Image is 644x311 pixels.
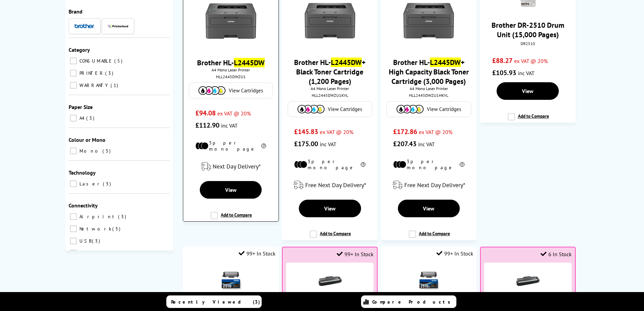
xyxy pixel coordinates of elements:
[78,238,91,244] span: USB
[393,158,464,171] li: 3p per mono page
[213,162,261,170] span: Next Day Delivery*
[384,86,473,91] span: A4 Mono Laser Printer
[320,129,353,135] span: ex VAT @ 20%
[393,139,416,148] span: £207.43
[198,86,225,95] img: Cartridges
[200,181,262,199] a: View
[328,106,362,112] span: View Cartridges
[294,139,318,148] span: £175.00
[393,127,417,136] span: £172.86
[69,104,93,110] span: Paper Size
[418,141,435,148] span: inc VAT
[78,226,112,232] span: Network
[193,86,269,95] a: View Cartridges
[78,115,86,121] span: A4
[195,121,219,130] span: £112.90
[386,93,472,98] div: HLL2445DWZU1HKVL
[389,58,469,86] a: Brother HL-L2445DW+ High Capacity Black Toner Cartridge (3,000 Pages)
[118,214,128,220] span: 3
[69,202,98,209] span: Connectivity
[324,205,336,212] span: View
[404,181,465,189] span: Free Next Day Delivery*
[105,70,115,76] span: 3
[108,24,128,28] img: Printerland
[225,186,237,193] span: View
[111,82,120,88] span: 1
[310,230,351,243] label: Add to Compare
[299,200,361,217] a: View
[78,148,102,154] span: Mono
[361,295,456,308] a: Compare Products
[419,129,452,135] span: ex VAT @ 20%
[114,58,124,64] span: 5
[239,250,276,257] div: 99+ In Stock
[430,58,461,67] mark: L2445DW
[211,212,252,225] label: Add to Compare
[188,74,273,79] div: HLL2445DWZU1
[541,251,572,258] div: 6 In Stock
[78,214,117,220] span: Airprint
[398,200,460,217] a: View
[297,105,325,113] img: Cartridges
[187,157,275,176] div: modal_delivery
[485,41,571,46] div: DR2510
[291,105,368,113] a: View Cartridges
[436,250,473,257] div: 99+ In Stock
[103,181,113,187] span: 3
[492,68,516,77] span: £105.93
[417,269,440,292] img: brother-TN-2510XL-toner-box-small.png
[294,158,365,171] li: 3p per mono page
[234,58,265,67] mark: L2445DW
[522,88,533,94] span: View
[318,269,342,293] img: K15753ZA-small.gif
[70,58,77,64] input: CONSUMABLE 5
[508,113,549,126] label: Add to Compare
[423,205,434,212] span: View
[217,110,251,117] span: ex VAT @ 20%
[112,226,122,232] span: 3
[397,105,424,113] img: Cartridges
[70,82,77,89] input: WARRANTY 1
[305,181,366,189] span: Free Next Day Delivery*
[69,8,82,15] span: Brand
[197,58,265,67] a: Brother HL-L2445DW
[70,238,77,244] input: USB 3
[70,70,77,76] input: PRINTER 3
[92,238,102,244] span: 3
[78,250,119,256] span: Wireless
[497,82,559,100] a: View
[70,180,77,187] input: Laser 3
[70,148,77,154] input: Mono 3
[69,46,90,53] span: Category
[78,82,110,88] span: WARRANTY
[78,70,104,76] span: PRINTER
[78,58,114,64] span: CONSUMABLE
[331,58,362,67] mark: L2445DW
[171,299,260,305] span: Recently Viewed (3)
[384,176,473,195] div: modal_delivery
[409,230,450,243] label: Add to Compare
[78,181,102,187] span: Laser
[102,148,112,154] span: 3
[372,299,454,305] span: Compare Products
[74,24,95,28] img: Brother
[229,87,263,94] span: View Cartridges
[195,109,216,117] span: £94.08
[219,269,243,292] img: brother-TN-2510-toner-box-small.png
[285,86,374,91] span: A4 Mono Laser Printer
[390,105,467,113] a: View Cartridges
[120,250,129,256] span: 3
[187,67,275,72] span: A4 Mono Laser Printer
[195,140,266,152] li: 3p per mono page
[70,115,77,121] input: A4 3
[287,93,373,98] div: HLL2445DWZU1KVL
[69,169,96,176] span: Technology
[294,58,365,86] a: Brother HL-L2445DW+ Black Toner Cartridge (1,200 Pages)
[427,106,461,112] span: View Cartridges
[514,58,548,64] span: ex VAT @ 20%
[70,213,77,220] input: Airprint 3
[492,56,512,65] span: £88.27
[221,122,238,129] span: inc VAT
[518,70,534,76] span: inc VAT
[70,250,77,257] input: Wireless 3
